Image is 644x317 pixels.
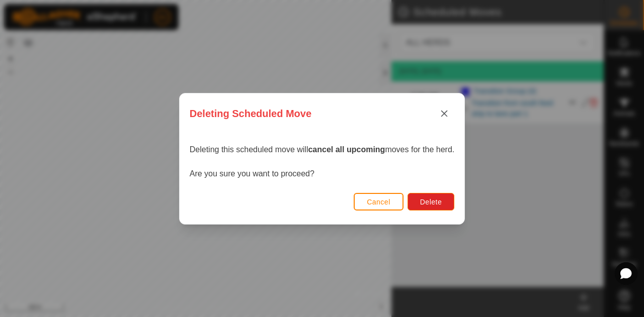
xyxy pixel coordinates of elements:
p: Are you sure you want to proceed? [190,168,454,180]
span: Deleting Scheduled Move [190,106,311,121]
span: Delete [420,198,442,206]
span: Cancel [367,198,390,206]
p: Deleting this scheduled move will moves for the herd. [190,144,454,156]
button: Cancel [354,193,404,210]
strong: cancel all upcoming [308,145,385,154]
button: Delete [408,193,454,210]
